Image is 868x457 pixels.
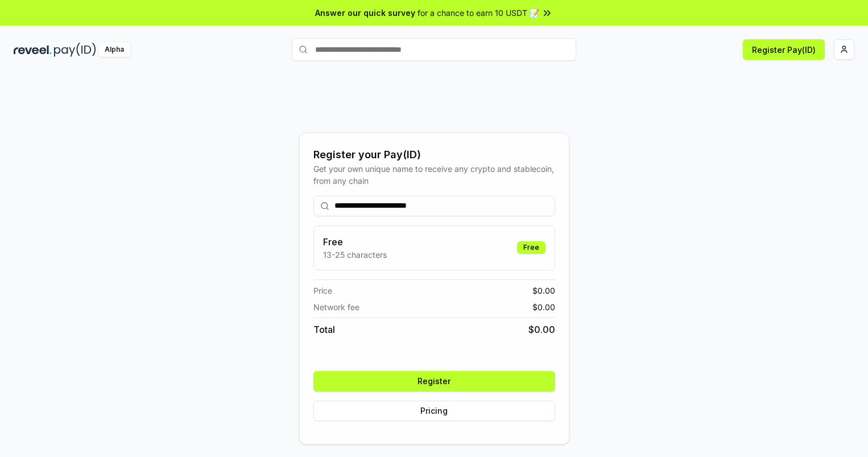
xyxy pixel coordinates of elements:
[54,43,96,57] img: pay_id
[98,43,130,57] div: Alpha
[313,147,555,163] div: Register your Pay(ID)
[313,285,332,297] span: Price
[313,301,359,313] span: Network fee
[313,163,555,187] div: Get your own unique name to receive any crypto and stablecoin, from any chain
[323,249,387,261] p: 13-25 characters
[743,39,825,60] button: Register Pay(ID)
[528,323,555,336] span: $ 0.00
[313,371,555,392] button: Register
[532,285,555,297] span: $ 0.00
[532,301,555,313] span: $ 0.00
[313,323,335,336] span: Total
[14,43,52,57] img: reveel_dark
[517,241,545,254] div: Free
[313,401,555,421] button: Pricing
[323,235,387,249] h3: Free
[315,7,415,19] span: Answer our quick survey
[418,7,539,19] span: for a chance to earn 10 USDT 📝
